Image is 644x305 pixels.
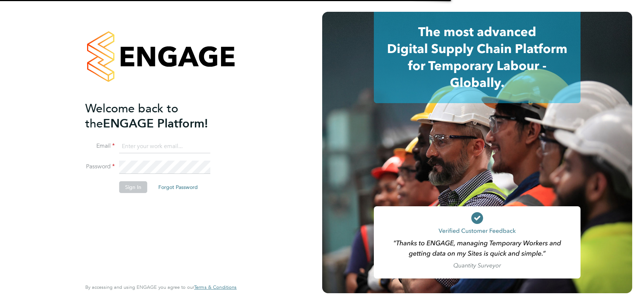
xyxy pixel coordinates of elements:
span: Welcome back to the [85,101,178,131]
label: Password [85,163,115,171]
button: Forgot Password [152,181,204,193]
label: Email [85,142,115,150]
input: Enter your work email... [119,140,210,153]
a: Terms & Conditions [194,284,237,290]
span: Terms & Conditions [194,284,237,290]
h2: ENGAGE Platform! [85,101,229,131]
span: By accessing and using ENGAGE you agree to our [85,284,237,290]
button: Sign In [119,181,147,193]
